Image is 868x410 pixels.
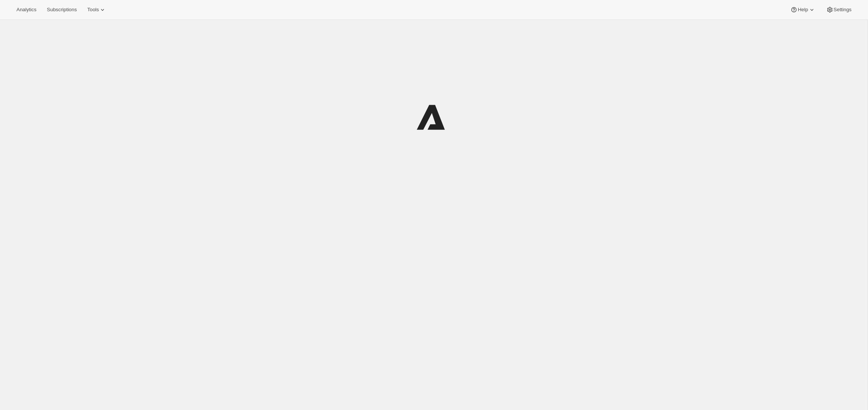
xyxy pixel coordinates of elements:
[834,7,852,13] span: Settings
[822,4,856,15] button: Settings
[786,4,820,15] button: Help
[87,7,99,13] span: Tools
[12,4,41,15] button: Analytics
[798,7,808,13] span: Help
[42,4,81,15] button: Subscriptions
[16,7,36,13] span: Analytics
[83,4,111,15] button: Tools
[47,7,77,13] span: Subscriptions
